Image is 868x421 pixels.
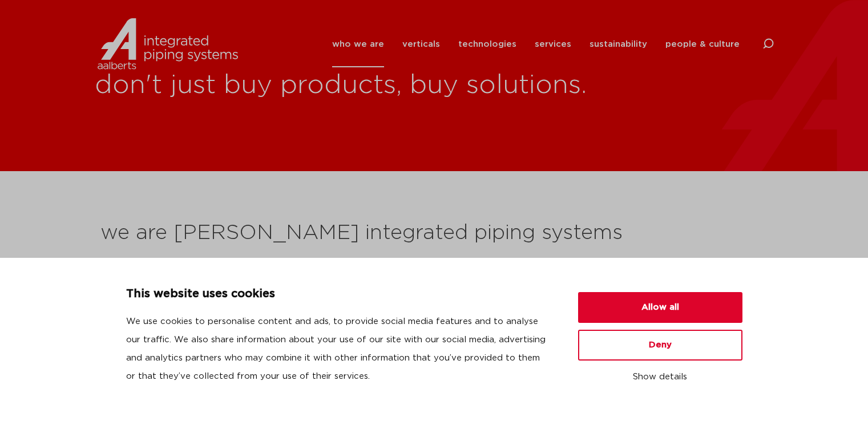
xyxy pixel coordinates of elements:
[535,21,571,67] a: services
[578,367,742,387] button: Show details
[332,21,740,67] nav: Menu
[100,220,768,247] h2: we are [PERSON_NAME] integrated piping systems
[402,21,440,67] a: verticals
[332,21,384,67] a: who we are
[126,285,551,303] p: This website uses cookies
[458,21,516,67] a: technologies
[578,330,742,361] button: Deny
[126,313,551,386] p: We use cookies to personalise content and ads, to provide social media features and to analyse ou...
[665,21,740,67] a: people & culture
[578,292,742,323] button: Allow all
[590,21,647,67] a: sustainability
